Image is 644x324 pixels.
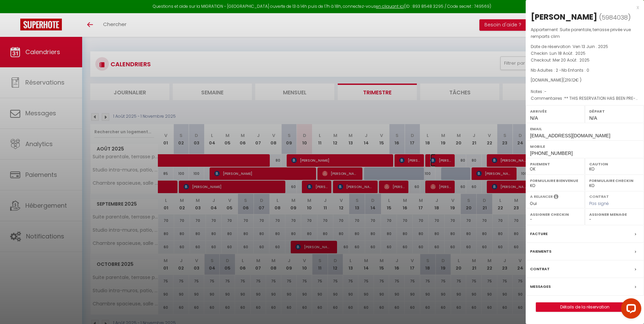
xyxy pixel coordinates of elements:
span: Suite parentale, terrasse privée vue remparts clim [531,27,631,39]
label: Contrat [530,265,550,273]
span: N/A [589,115,597,121]
span: 5984038 [602,13,628,22]
span: - [544,89,547,94]
p: Checkin : [531,50,639,57]
div: [PERSON_NAME] [531,11,597,22]
span: Ven 13 Juin . 2025 [573,44,608,49]
span: [EMAIL_ADDRESS][DOMAIN_NAME] [530,133,610,138]
span: Nb Enfants : 0 [562,67,589,73]
label: Caution [589,161,640,167]
i: Sélectionner OUI si vous souhaiter envoyer les séquences de messages post-checkout [554,194,558,201]
label: Assigner Menage [589,211,640,218]
p: Appartement : [531,26,639,40]
span: Mer 20 Août . 2025 [553,57,590,63]
label: Arrivée [530,108,580,115]
span: N/A [530,115,538,121]
label: Messages [530,283,551,290]
p: Checkout : [531,57,639,64]
label: Paiement [530,161,580,167]
span: Nb Adultes : 2 - [531,67,589,73]
span: Pas signé [589,201,609,206]
label: Mobile [530,143,640,150]
label: Paiements [530,248,551,255]
iframe: LiveChat chat widget [616,296,644,324]
label: Formulaire Checkin [589,177,640,184]
p: Date de réservation : [531,43,639,50]
label: Contrat [589,194,609,198]
button: Détails de la réservation [536,302,634,312]
div: [DOMAIN_NAME] [531,77,639,84]
label: Départ [589,108,640,115]
span: [PHONE_NUMBER] [530,151,573,156]
label: Formulaire Bienvenue [530,177,580,184]
a: Détails de la réservation [536,303,634,311]
span: 219.12 [565,77,575,83]
label: Assigner Checkin [530,211,580,218]
label: Email [530,125,640,132]
label: Facture [530,230,548,237]
p: Commentaires : [531,95,639,102]
span: Lun 18 Août . 2025 [550,50,586,56]
span: ( € ) [563,77,581,83]
label: A relancer [530,194,553,200]
div: x [526,3,639,11]
p: Notes : [531,88,639,95]
span: ( ) [599,13,631,22]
